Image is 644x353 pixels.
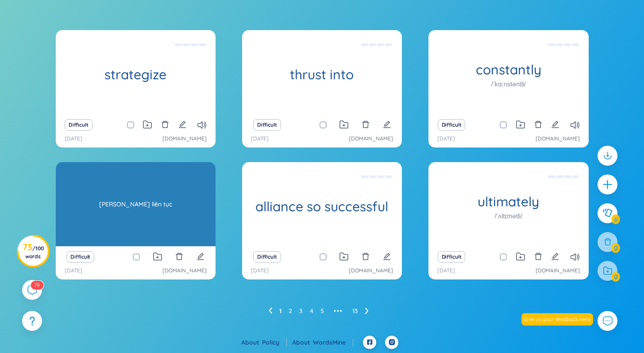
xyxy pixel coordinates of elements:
a: 5 [320,304,324,318]
p: [DATE] [65,135,82,143]
span: / 100 words [25,245,44,260]
button: delete [161,119,169,131]
button: delete [175,251,183,263]
a: [DOMAIN_NAME] [536,267,580,275]
button: edit [383,251,391,263]
button: edit [551,119,559,131]
span: delete [534,252,542,260]
span: edit [197,252,204,260]
span: delete [362,252,370,260]
button: Difficult [253,251,281,263]
h1: thrust into [242,67,402,82]
span: 7 [34,282,37,288]
li: Previous Page [269,304,272,318]
button: delete [362,119,370,131]
span: edit [178,120,186,128]
li: 2 [289,304,292,318]
a: [DOMAIN_NAME] [349,135,393,143]
h1: alliance so successful [242,199,402,214]
span: delete [161,120,169,128]
p: [DATE] [251,135,269,143]
p: [DATE] [437,267,455,275]
button: edit [178,119,186,131]
button: Difficult [65,119,93,131]
span: 9 [37,282,40,288]
h1: ultimately [428,194,588,209]
span: edit [551,120,559,128]
li: 13 [352,304,358,318]
div: [PERSON_NAME] liên tục [60,164,211,244]
a: [DOMAIN_NAME] [536,135,580,143]
p: [DATE] [251,267,269,275]
h1: constantly [428,62,588,78]
h1: /ˈʌltɪmətli/ [495,211,523,221]
a: [DOMAIN_NAME] [349,267,393,275]
a: [DOMAIN_NAME] [162,135,207,143]
a: 1 [279,304,282,318]
li: 5 [320,304,324,318]
sup: 79 [31,281,43,290]
span: edit [383,252,391,260]
button: delete [362,251,370,263]
span: delete [534,120,542,128]
li: Next 5 Pages [331,304,345,318]
a: WordsMine [313,338,353,346]
button: edit [197,251,204,263]
li: 4 [310,304,313,318]
span: ••• [331,304,345,318]
p: [DATE] [437,135,455,143]
button: Difficult [438,251,466,263]
p: [DATE] [65,267,82,275]
li: 3 [299,304,303,318]
a: 2 [289,304,292,318]
a: 13 [352,304,358,318]
span: edit [551,252,559,260]
a: [DOMAIN_NAME] [162,267,207,275]
button: Difficult [438,119,466,131]
li: Next Page [365,304,369,318]
button: edit [383,119,391,131]
h3: 73 [23,244,44,260]
div: About [241,337,287,347]
button: Difficult [253,119,281,131]
span: delete [362,120,370,128]
li: 1 [279,304,282,318]
button: delete [534,119,542,131]
h1: strategize [56,67,216,82]
div: About [292,337,353,347]
button: Difficult [66,251,94,263]
a: 4 [310,304,313,318]
button: edit [551,251,559,263]
span: plus [602,179,613,190]
span: delete [175,252,183,260]
h1: /ˈkɑːnstəntli/ [491,79,526,89]
button: delete [534,251,542,263]
a: 3 [299,304,303,318]
a: Policy [262,338,287,346]
span: edit [383,120,391,128]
